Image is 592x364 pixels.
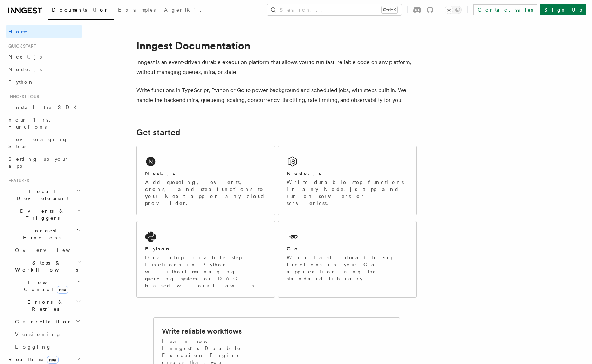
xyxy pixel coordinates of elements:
[164,7,201,13] span: AgentKit
[6,76,82,88] a: Python
[6,63,82,76] a: Node.js
[8,28,28,35] span: Home
[6,356,59,363] span: Realtime
[6,227,76,241] span: Inngest Functions
[145,179,266,207] p: Add queueing, events, crons, and step functions to your Next app on any cloud provider.
[287,254,408,282] p: Write fast, durable step functions in your Go application using the standard library.
[8,54,42,60] span: Next.js
[12,328,82,341] a: Versioning
[6,25,82,38] a: Home
[136,128,180,137] a: Get started
[267,4,402,15] button: Search...Ctrl+K
[6,43,36,49] span: Quick start
[6,188,76,202] span: Local Development
[136,57,417,77] p: Inngest is an event-driven durable execution platform that allows you to run fast, reliable code ...
[47,356,59,364] span: new
[12,256,82,276] button: Steps & Workflows
[287,179,408,207] p: Write durable step functions in any Node.js app and run on servers or serverless.
[445,6,462,14] button: Toggle dark mode
[12,279,77,293] span: Flow Control
[118,7,156,13] span: Examples
[6,205,82,224] button: Events & Triggers
[114,2,160,19] a: Examples
[57,286,68,294] span: new
[136,146,275,215] a: Next.jsAdd queueing, events, crons, and step functions to your Next app on any cloud provider.
[12,244,82,256] a: Overview
[6,114,82,133] a: Your first Functions
[8,79,34,85] span: Python
[8,156,69,169] span: Setting up your app
[12,296,82,315] button: Errors & Retries
[6,50,82,63] a: Next.js
[6,133,82,153] a: Leveraging Steps
[12,315,82,328] button: Cancellation
[160,2,205,19] a: AgentKit
[162,326,242,336] h2: Write reliable workflows
[12,341,82,353] a: Logging
[48,2,114,20] a: Documentation
[12,259,78,273] span: Steps & Workflows
[287,245,299,252] h2: Go
[136,39,417,52] h1: Inngest Documentation
[6,101,82,114] a: Install the SDK
[278,221,417,298] a: GoWrite fast, durable step functions in your Go application using the standard library.
[6,224,82,244] button: Inngest Functions
[6,153,82,172] a: Setting up your app
[12,298,76,313] span: Errors & Retries
[6,94,39,99] span: Inngest tour
[6,244,82,353] div: Inngest Functions
[287,170,321,177] h2: Node.js
[52,7,110,13] span: Documentation
[145,245,171,252] h2: Python
[382,6,397,13] kbd: Ctrl+K
[540,4,586,15] a: Sign Up
[8,117,50,130] span: Your first Functions
[12,276,82,296] button: Flow Controlnew
[278,146,417,215] a: Node.jsWrite durable step functions in any Node.js app and run on servers or serverless.
[145,254,266,289] p: Develop reliable step functions in Python without managing queueing systems or DAG based workflows.
[15,247,87,253] span: Overview
[136,221,275,298] a: PythonDevelop reliable step functions in Python without managing queueing systems or DAG based wo...
[6,178,29,184] span: Features
[8,104,81,110] span: Install the SDK
[15,344,52,350] span: Logging
[12,318,73,325] span: Cancellation
[136,85,417,105] p: Write functions in TypeScript, Python or Go to power background and scheduled jobs, with steps bu...
[6,185,82,205] button: Local Development
[145,170,175,177] h2: Next.js
[15,331,61,337] span: Versioning
[8,67,42,72] span: Node.js
[6,207,76,221] span: Events & Triggers
[473,4,537,15] a: Contact sales
[8,137,68,149] span: Leveraging Steps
